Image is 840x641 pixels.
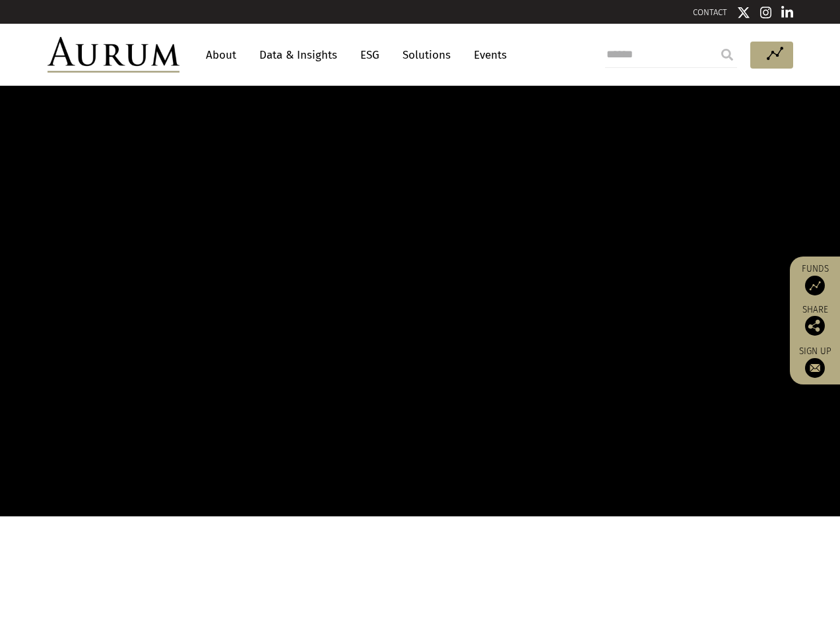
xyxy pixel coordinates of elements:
[781,6,793,19] img: Linkedin icon
[805,276,825,295] img: Access Funds
[805,358,825,378] img: Sign up to our newsletter
[396,43,457,67] a: Solutions
[796,346,833,378] a: Sign up
[760,6,772,19] img: Instagram icon
[737,6,750,19] img: Twitter icon
[805,316,825,336] img: Share this post
[199,43,243,67] a: About
[48,37,179,73] img: Aurum
[693,7,727,17] a: CONTACT
[467,43,507,67] a: Events
[253,43,344,67] a: Data & Insights
[354,43,386,67] a: ESG
[796,263,833,295] a: Funds
[796,305,833,336] div: Share
[714,42,740,68] input: Submit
